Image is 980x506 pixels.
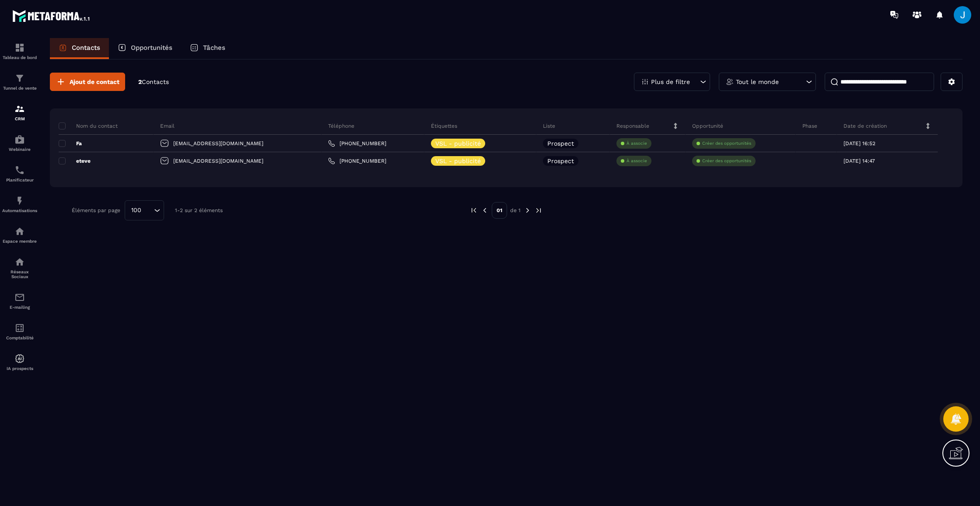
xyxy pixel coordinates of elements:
[14,226,25,237] img: automations
[2,250,37,286] a: social-networksocial-networkRéseaux Sociaux
[72,44,100,52] p: Contacts
[435,140,481,147] p: VSL - publicité
[128,206,144,215] span: 100
[144,206,152,215] input: Search for option
[175,207,223,213] p: 1-2 sur 2 éléments
[651,79,690,85] p: Plus de filtre
[843,158,875,164] p: [DATE] 14:47
[626,140,647,147] p: À associe
[2,239,37,244] p: Espace membre
[547,140,574,147] p: Prospect
[2,220,37,250] a: automationsautomationsEspace membre
[50,73,125,91] button: Ajout de contact
[131,44,172,52] p: Opportunités
[142,78,169,85] span: Contacts
[12,8,91,24] img: logo
[70,77,119,86] span: Ajout de contact
[843,140,875,147] p: [DATE] 16:52
[14,257,25,267] img: social-network
[431,122,457,129] p: Étiquettes
[59,157,91,164] p: eteve
[2,116,37,121] p: CRM
[59,122,118,129] p: Nom du contact
[14,104,25,114] img: formation
[138,78,169,86] p: 2
[616,122,649,129] p: Responsable
[626,158,647,164] p: À associe
[14,323,25,333] img: accountant
[2,36,37,66] a: formationformationTableau de bord
[14,73,25,84] img: formation
[2,128,37,158] a: automationsautomationsWebinaire
[702,140,751,147] p: Créer des opportunités
[702,158,751,164] p: Créer des opportunités
[2,316,37,347] a: accountantaccountantComptabilité
[14,195,25,206] img: automations
[14,292,25,303] img: email
[2,208,37,213] p: Automatisations
[2,158,37,189] a: schedulerschedulerPlanificateur
[50,38,109,59] a: Contacts
[492,202,507,219] p: 01
[2,178,37,182] p: Planificateur
[2,55,37,60] p: Tableau de bord
[2,335,37,340] p: Comptabilité
[2,86,37,91] p: Tunnel de vente
[125,200,164,220] div: Search for option
[2,305,37,310] p: E-mailing
[328,122,354,129] p: Téléphone
[160,122,175,129] p: Email
[328,140,386,147] a: [PHONE_NUMBER]
[543,122,555,129] p: Liste
[2,97,37,128] a: formationformationCRM
[72,207,120,213] p: Éléments par page
[2,189,37,220] a: automationsautomationsAutomatisations
[510,207,521,214] p: de 1
[14,165,25,175] img: scheduler
[802,122,817,129] p: Phase
[14,134,25,145] img: automations
[2,269,37,279] p: Réseaux Sociaux
[524,206,532,214] img: next
[14,42,25,53] img: formation
[203,44,225,52] p: Tâches
[2,366,37,371] p: IA prospects
[736,79,779,85] p: Tout le monde
[547,158,574,164] p: Prospect
[843,122,887,129] p: Date de création
[470,206,478,214] img: prev
[328,157,386,164] a: [PHONE_NUMBER]
[181,38,234,59] a: Tâches
[481,206,489,214] img: prev
[14,353,25,364] img: automations
[2,66,37,97] a: formationformationTunnel de vente
[535,206,542,214] img: next
[59,140,82,147] p: Fa
[435,158,481,164] p: VSL - publicité
[109,38,181,59] a: Opportunités
[2,147,37,152] p: Webinaire
[2,286,37,316] a: emailemailE-mailing
[692,122,723,129] p: Opportunité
